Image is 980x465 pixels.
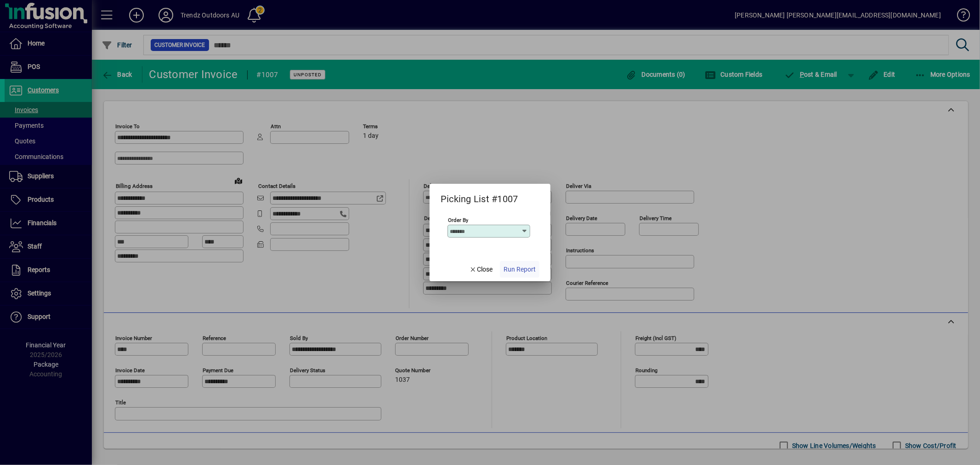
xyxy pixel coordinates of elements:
button: Run Report [500,261,539,278]
span: Close [469,265,493,274]
mat-label: Order By [448,217,468,223]
h2: Picking List #1007 [430,184,529,206]
span: Run Report [504,265,536,274]
button: Close [465,261,497,278]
